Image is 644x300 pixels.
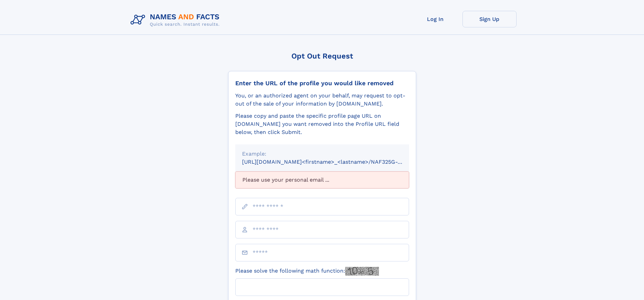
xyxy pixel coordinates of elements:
img: Logo Names and Facts [128,11,225,29]
small: [URL][DOMAIN_NAME]<firstname>_<lastname>/NAF325G-xxxxxxxx [242,159,422,165]
div: You, or an authorized agent on your behalf, may request to opt-out of the sale of your informatio... [235,92,409,108]
a: Sign Up [462,11,517,27]
div: Please copy and paste the specific profile page URL on [DOMAIN_NAME] you want removed into the Pr... [235,112,409,136]
div: Example: [242,150,402,158]
div: Enter the URL of the profile you would like removed [235,79,409,87]
a: Log In [408,11,462,27]
label: Please solve the following math function: [235,267,379,276]
div: Please use your personal email ... [235,171,409,188]
div: Opt Out Request [228,52,416,60]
